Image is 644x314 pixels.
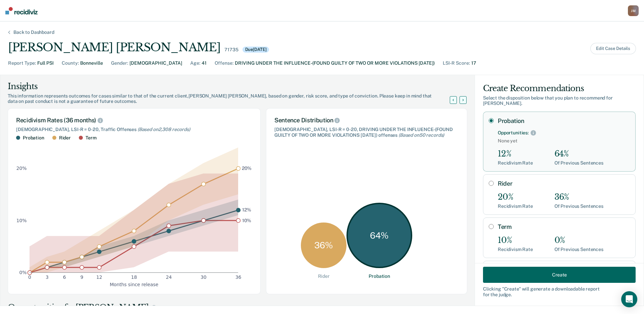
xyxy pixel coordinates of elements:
text: 20% [242,166,252,171]
div: Term [86,135,96,141]
g: y-axis tick label [16,166,27,275]
text: 24 [166,274,172,280]
text: 10% [242,217,252,223]
button: Edit Case Details [590,43,636,54]
div: Clicking " Create " will generate a downloadable report for the judge. [483,286,636,298]
div: Recidivism Rate [498,247,533,252]
div: Recidivism Rates (36 months) [16,117,252,124]
g: text [242,166,252,223]
text: 9 [80,274,84,280]
div: 41 [202,60,207,67]
div: Opportunities for [PERSON_NAME] [8,302,467,313]
div: DRIVING UNDER THE INFLUENCE-(FOUND GUILTY OF TWO OR MORE VIOLATIONS [DATE]) [235,60,435,67]
text: 6 [63,274,66,280]
div: Rider [59,135,71,141]
button: JM [628,5,639,16]
div: Select the disposition below that you plan to recommend for [PERSON_NAME] . [483,95,636,107]
div: This information represents outcomes for cases similar to that of the current client, [PERSON_NAM... [8,93,458,105]
div: Create Recommendations [483,83,636,94]
text: 0 [28,274,31,280]
div: 36 % [301,223,346,268]
div: 0% [554,236,603,245]
div: Of Previous Sentences [554,247,603,252]
div: Offense : [215,60,233,67]
g: dot [28,166,240,274]
div: [DEMOGRAPHIC_DATA] [129,60,182,67]
div: Sentence Distribution [274,117,459,124]
div: County : [62,60,79,67]
div: 64 % [346,203,412,268]
div: Of Previous Sentences [554,160,603,166]
div: Probation [23,135,44,141]
span: None yet [498,138,630,144]
div: 64% [554,149,603,159]
label: Term [498,223,630,231]
div: Of Previous Sentences [554,203,603,209]
div: 17 [471,60,476,67]
text: 12% [242,207,251,212]
div: Recidivism Rate [498,203,533,209]
text: 10% [16,217,27,223]
div: Gender : [111,60,128,67]
text: 20% [16,166,27,171]
div: [PERSON_NAME] [PERSON_NAME] [8,41,220,54]
div: Bonneville [80,60,103,67]
div: 12% [498,149,533,159]
div: 36% [554,192,603,202]
div: 10% [498,236,533,245]
div: J M [628,5,639,16]
div: Rider [318,273,330,279]
g: x-axis tick label [28,274,241,280]
text: 18 [131,274,137,280]
text: 0% [19,270,27,275]
div: Age : [190,60,200,67]
text: 12 [96,274,102,280]
text: 36 [235,274,241,280]
div: Probation [369,273,390,279]
div: Back to Dashboard [5,29,62,35]
div: [DEMOGRAPHIC_DATA], LSI-R = 0-20, DRIVING UNDER THE INFLUENCE-(FOUND GUILTY OF TWO OR MORE VIOLAT... [274,127,459,138]
button: Create [483,267,636,283]
text: 3 [46,274,49,280]
label: Probation [498,117,630,125]
text: Months since release [110,281,158,287]
div: 71735 [224,47,238,53]
text: 30 [201,274,207,280]
div: Open Intercom Messenger [621,291,637,307]
div: Opportunities: [498,130,529,136]
span: (Based on 50 records ) [398,132,444,138]
g: x-axis label [110,281,158,287]
div: Insights [8,81,458,92]
div: Full PSI [37,60,54,67]
img: Recidiviz [5,7,38,14]
div: LSI-R Score : [443,60,470,67]
label: Rider [498,180,630,187]
div: [DEMOGRAPHIC_DATA], LSI-R = 0-20, Traffic Offenses [16,127,252,132]
g: area [30,147,238,272]
div: Due [DATE] [243,47,269,53]
div: Report Type : [8,60,36,67]
span: (Based on 2,308 records ) [138,127,190,132]
div: 20% [498,192,533,202]
div: Recidivism Rate [498,160,533,166]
